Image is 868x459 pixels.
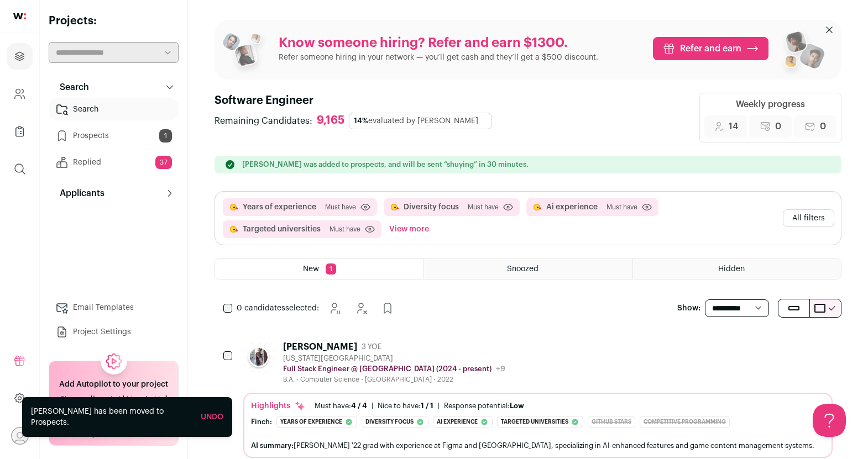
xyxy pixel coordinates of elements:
[507,265,538,273] span: Snoozed
[49,76,179,98] button: Search
[729,120,738,133] span: 14
[736,98,805,111] div: Weekly progress
[588,416,635,428] div: Github stars
[243,341,274,372] img: 206bb899901c8766060a5ce9b11f24b8c6aecff786bfa0c2e7f69a631be64905
[237,303,319,314] span: selected:
[243,341,833,458] a: [PERSON_NAME] 3 YOE [US_STATE][GEOGRAPHIC_DATA] Full Stack Engineer @ [GEOGRAPHIC_DATA] (2024 - p...
[387,220,431,238] button: View more
[243,202,316,213] button: Years of experience
[11,427,29,445] button: Open dropdown
[279,34,598,52] p: Know someone hiring? Refer and earn $1300.
[49,361,179,446] a: Add Autopilot to your project Stop scrolling, start hiring. Just tell us what you need. Our exper...
[653,37,768,60] a: Refer and earn
[49,182,179,204] button: Applicants
[424,259,632,279] a: Snoozed
[362,416,428,428] div: Diversity focus
[251,418,272,426] div: Finch:
[237,304,285,312] span: 0 candidates
[49,125,179,147] a: Prospects1
[49,297,179,319] a: Email Templates
[53,187,104,200] p: Applicants
[283,341,357,352] div: [PERSON_NAME]
[49,98,179,120] a: Search
[315,402,524,410] ul: | |
[53,81,89,94] p: Search
[468,203,499,212] span: Must have
[351,402,367,409] span: 4 / 4
[251,400,306,411] div: Highlights
[49,151,179,173] a: Replied37
[444,402,524,410] div: Response potential:
[56,394,171,439] div: Stop scrolling, start hiring. Just tell us what you need. Our expert recruiters find, reach out, ...
[49,321,179,343] a: Project Settings
[221,29,270,77] img: referral_people_group_1-3817b86375c0e7f77b15e9e1740954ef64e1f78137dd7e9f4ff27367cb2cd09a.png
[362,342,381,351] span: 3 YOE
[633,259,841,279] a: Hidden
[279,52,598,63] p: Refer someone hiring in your network — you’ll get cash and they’ll get a $500 discount.
[159,129,172,143] span: 1
[497,416,583,428] div: Targeted universities
[283,365,491,373] p: Full Stack Engineer @ [GEOGRAPHIC_DATA] (2024 - present)
[243,224,321,235] button: Targeted universities
[820,120,826,133] span: 0
[283,354,505,363] div: [US_STATE][GEOGRAPHIC_DATA]
[49,13,179,29] h2: Projects:
[433,416,493,428] div: Ai experience
[349,113,492,129] div: evaluated by [PERSON_NAME]
[283,375,505,384] div: B.A. - Computer Science - [GEOGRAPHIC_DATA] - 2022
[315,402,367,410] div: Must have:
[775,120,781,133] span: 0
[777,27,826,80] img: referral_people_group_2-7c1ec42c15280f3369c0665c33c00ed472fd7f6af9dd0ec46c364f9a93ccf9a4.png
[325,203,356,212] span: Must have
[783,209,834,227] button: All filters
[546,202,598,213] button: Ai experience
[606,203,637,212] span: Must have
[378,402,433,410] div: Nice to have:
[718,265,745,273] span: Hidden
[677,303,700,314] p: Show:
[354,117,368,125] span: 14%
[326,263,336,275] span: 1
[276,416,357,428] div: Years of experience
[330,225,360,234] span: Must have
[496,365,505,373] span: +9
[7,81,33,107] a: Company and ATS Settings
[242,160,529,169] p: [PERSON_NAME] was added to prospects, and will be sent “shuying” in 30 minutes.
[404,202,459,213] button: Diversity focus
[317,114,344,128] div: 9,165
[215,93,499,108] h1: Software Engineer
[155,156,172,169] span: 37
[7,118,33,145] a: Company Lists
[640,416,730,428] div: Competitive programming
[201,413,223,421] a: Undo
[215,114,312,128] span: Remaining Candidates:
[59,379,168,390] h2: Add Autopilot to your project
[421,402,433,409] span: 1 / 1
[813,404,846,437] iframe: Help Scout Beacon - Open
[7,43,33,70] a: Projects
[251,440,825,451] div: [PERSON_NAME] '22 grad with experience at Figma and [GEOGRAPHIC_DATA], specializing in AI-enhance...
[31,406,192,428] div: [PERSON_NAME] has been moved to Prospects.
[13,13,26,19] img: wellfound-shorthand-0d5821cbd27db2630d0214b213865d53afaa358527fdda9d0ea32b1df1b89c2c.svg
[303,265,319,273] span: New
[510,402,524,409] span: Low
[251,442,294,449] span: AI summary:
